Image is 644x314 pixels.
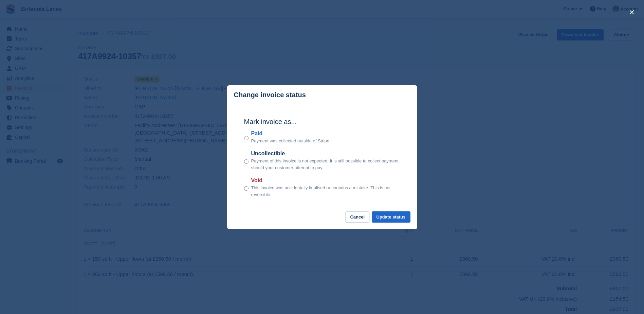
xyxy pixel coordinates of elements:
[234,91,306,99] p: Change invoice status
[251,138,331,144] p: Payment was collected outside of Stripe.
[244,117,400,127] h2: Mark invoice as...
[251,158,400,171] p: Payment of this invoice is not expected. It is still possible to collect payment should your cust...
[251,150,400,158] label: Uncollectible
[251,129,331,138] label: Paid
[251,185,400,198] p: This invoice was accidentally finalised or contains a mistake. This is not reversible.
[626,7,637,18] button: close
[372,211,410,223] button: Update status
[345,211,369,223] button: Cancel
[251,176,400,185] label: Void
